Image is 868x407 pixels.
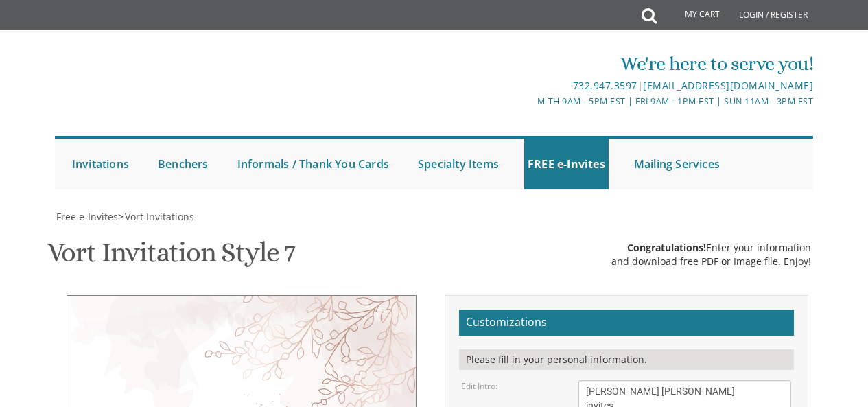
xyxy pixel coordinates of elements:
[308,94,813,108] div: M-Th 9am - 5pm EST | Fri 9am - 1pm EST | Sun 11am - 3pm EST
[56,210,118,223] span: Free e-Invites
[154,139,212,189] a: Benchers
[611,241,811,255] div: Enter your information
[524,139,609,189] a: FREE e-Invites
[118,210,194,223] span: >
[459,349,794,370] div: Please fill in your personal information.
[611,255,811,268] div: and download free PDF or Image file. Enjoy!
[573,79,637,92] a: 732.947.3597
[461,380,497,392] label: Edit Intro:
[643,79,813,92] a: [EMAIL_ADDRESS][DOMAIN_NAME]
[631,139,723,189] a: Mailing Services
[459,310,794,336] h2: Customizations
[55,210,118,223] a: Free e-Invites
[69,139,132,189] a: Invitations
[124,210,194,223] a: Vort Invitations
[308,50,813,78] div: We're here to serve you!
[125,210,194,223] span: Vort Invitations
[234,139,392,189] a: Informals / Thank You Cards
[47,237,295,278] h1: Vort Invitation Style 7
[627,241,706,254] span: Congratulations!
[655,1,729,29] a: My Cart
[308,78,813,94] div: |
[414,139,502,189] a: Specialty Items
